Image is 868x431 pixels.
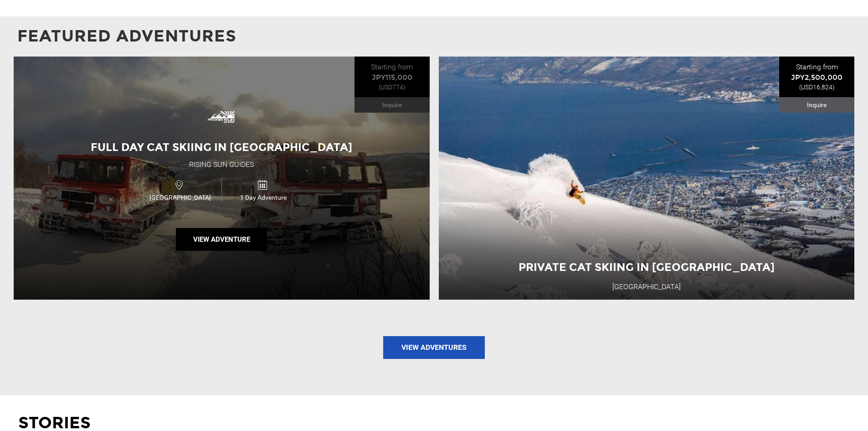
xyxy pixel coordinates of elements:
span: Full Day Cat Skiing in [GEOGRAPHIC_DATA] [91,140,352,154]
a: View Adventures [383,336,485,359]
span: 1 Day Adventure [222,193,304,202]
p: Featured Adventures [17,25,851,48]
button: View Adventure [176,228,267,251]
div: Rising Sun Guides [189,160,254,170]
img: images [203,99,240,135]
span: [GEOGRAPHIC_DATA] [139,193,221,202]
